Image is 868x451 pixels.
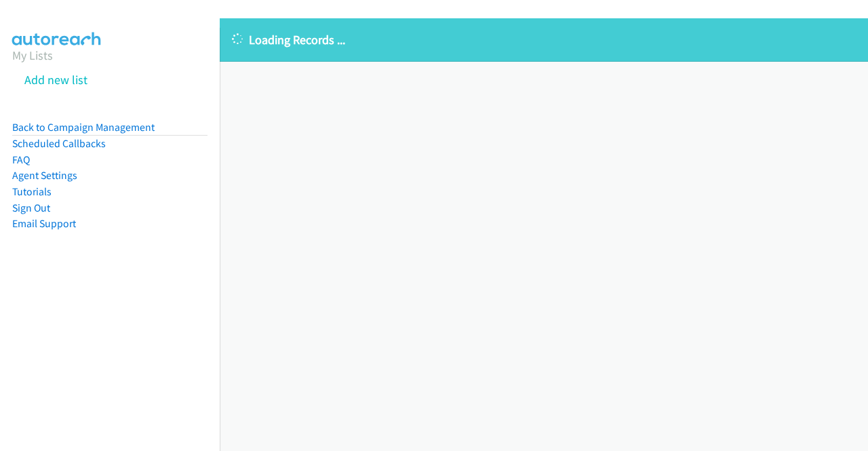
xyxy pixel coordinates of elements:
a: My Lists [12,47,53,63]
a: Agent Settings [12,169,77,182]
p: Loading Records ... [232,31,856,49]
a: FAQ [12,153,30,166]
a: Sign Out [12,201,50,214]
a: Back to Campaign Management [12,121,155,134]
a: Email Support [12,217,76,230]
a: Scheduled Callbacks [12,137,106,150]
a: Add new list [24,72,87,87]
a: Tutorials [12,185,52,198]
